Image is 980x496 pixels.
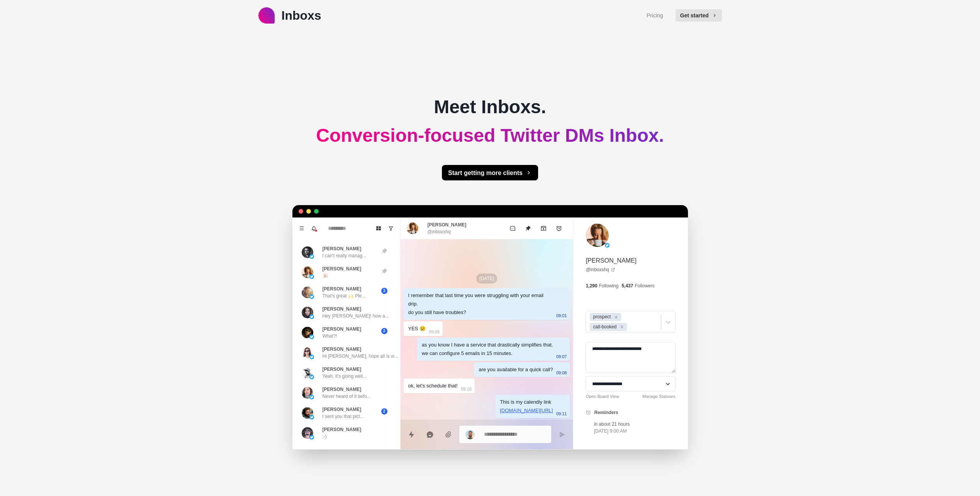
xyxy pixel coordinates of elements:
[536,221,551,236] button: Archive
[302,327,313,338] img: picture
[591,323,618,331] div: call-booked
[556,369,567,377] p: 09:08
[309,435,314,440] img: picture
[556,352,567,361] p: 09:07
[599,282,618,289] p: Following
[434,96,546,118] h2: Meet Inboxs.
[323,346,362,353] p: [PERSON_NAME]
[586,256,637,265] p: [PERSON_NAME]
[428,228,451,235] p: @inboxshq
[500,406,553,415] p: [DOMAIN_NAME][URL]
[618,323,626,331] div: Remove call-booked
[323,426,362,433] p: [PERSON_NAME]
[323,393,371,400] p: Never heard of it befo...
[302,246,313,258] img: picture
[442,165,538,180] button: Start getting more clients
[323,386,362,393] p: [PERSON_NAME]
[461,385,472,393] p: 09:10
[309,274,314,279] img: picture
[586,266,615,273] a: @inboxshq
[404,427,419,442] button: Quick replies
[309,314,314,319] img: picture
[309,355,314,359] img: picture
[479,365,553,374] div: are you available for a quick call?
[323,326,362,333] p: [PERSON_NAME]
[381,288,387,294] span: 3
[591,313,612,321] div: prospect
[302,347,313,358] img: picture
[520,221,536,236] button: Unpin
[323,292,366,299] p: That's great 🙌 Ple...
[302,387,313,399] img: picture
[323,333,337,340] p: What?!
[323,406,362,413] p: [PERSON_NAME]
[408,324,426,333] div: YES 😢
[309,335,314,339] img: picture
[635,282,654,289] p: Followers
[642,393,676,400] a: Manage Statuses
[381,408,387,414] span: 2
[622,282,633,289] p: 5,437
[302,427,313,439] img: picture
[505,221,520,236] button: Mark as unread
[647,12,663,20] a: Pricing
[476,273,497,284] p: [DATE]
[586,393,619,400] a: Open Board View
[408,291,553,317] div: I remember that last time you were struggling with your email drip. do you still have troubles?
[323,306,362,313] p: [PERSON_NAME]
[428,221,467,228] p: [PERSON_NAME]
[323,433,327,440] p: ;-)
[258,6,321,25] a: logoInboxs
[385,222,397,234] button: Show unread conversations
[441,427,456,442] button: Add media
[316,124,664,147] h2: Conversion-focused Twitter DMs Inbox.
[676,9,722,22] button: Get started
[408,382,458,390] div: ok, let's schedule that!
[323,265,362,272] p: [PERSON_NAME]
[422,341,553,358] div: as you know I have a service that drastically simplifies that. we can configure 5 emails in 15 mi...
[309,294,314,299] img: picture
[323,272,328,279] p: 🎉
[556,311,567,320] p: 09:01
[612,313,620,321] div: Remove prospect
[323,373,367,380] p: Yeah, it's going well...
[309,254,314,259] img: picture
[323,366,362,373] p: [PERSON_NAME]
[258,7,275,24] img: logo
[309,395,314,399] img: picture
[465,430,475,439] img: picture
[323,252,367,259] p: I can't really manag...
[556,409,567,418] p: 09:11
[323,353,398,360] p: Hi [PERSON_NAME], hope all is w...
[586,282,597,289] p: 1,290
[302,367,313,379] img: picture
[302,407,313,419] img: picture
[323,413,364,420] p: I sent you that pict...
[302,267,313,278] img: picture
[381,328,387,334] span: 2
[605,243,610,248] img: picture
[551,221,567,236] button: Add reminder
[422,427,438,442] button: Reply with AI
[594,409,618,416] p: Reminders
[594,421,630,428] p: in about 21 hours
[282,6,321,25] p: Inboxs
[372,222,385,234] button: Board View
[586,224,609,247] img: picture
[308,222,320,234] button: Notifications
[407,223,418,234] img: picture
[323,313,389,319] p: Hey [PERSON_NAME]! how a...
[500,398,553,415] div: This is my calendly link
[323,285,362,292] p: [PERSON_NAME]
[323,245,362,252] p: [PERSON_NAME]
[302,287,313,298] img: picture
[429,328,440,336] p: 09:05
[296,222,308,234] button: Menu
[309,415,314,420] img: picture
[309,375,314,379] img: picture
[554,427,570,442] button: Send message
[594,428,630,435] p: [DATE] 9:00 AM
[302,307,313,318] img: picture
